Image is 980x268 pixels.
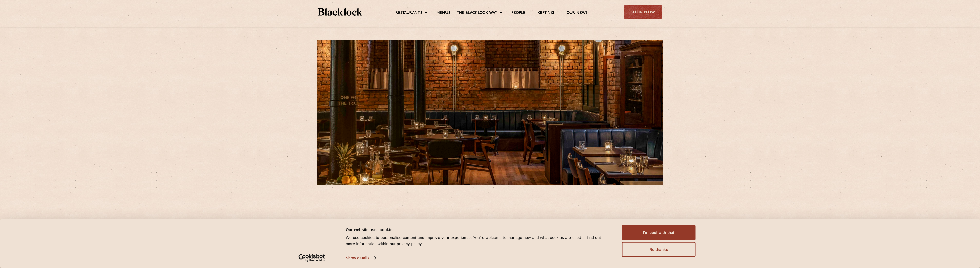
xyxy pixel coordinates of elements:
button: I'm cool with that [622,225,696,240]
a: Show details [346,254,376,262]
img: BL_Textured_Logo-footer-cropped.svg [318,8,363,16]
a: Our News [567,11,588,16]
a: Restaurants [396,11,422,16]
div: We use cookies to personalise content and improve your experience. You're welcome to manage how a... [346,235,611,247]
a: The Blacklock Way [457,11,497,16]
a: People [511,11,525,16]
div: Book Now [624,5,662,19]
a: Menus [436,11,450,16]
a: Gifting [538,11,554,16]
button: No thanks [622,242,696,257]
a: Usercentrics Cookiebot - opens in a new window [289,254,334,262]
div: Our website uses cookies [346,226,611,233]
